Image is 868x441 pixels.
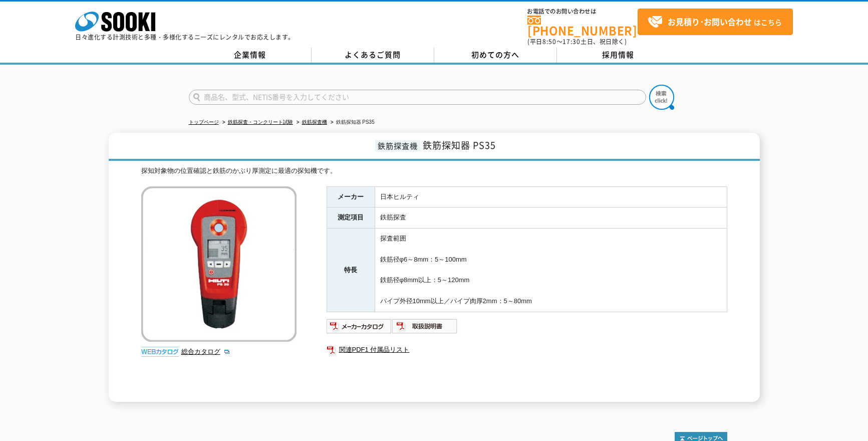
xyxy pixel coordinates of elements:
img: btn_search.png [649,85,674,110]
a: よくあるご質問 [312,48,434,63]
img: メーカーカタログ [327,318,392,334]
span: 鉄筋探知器 PS35 [423,138,496,152]
a: トップページ [189,119,219,125]
td: 鉄筋探査 [375,207,727,229]
th: メーカー [327,186,375,207]
a: 企業情報 [189,48,312,63]
span: お電話でのお問い合わせは [527,9,638,15]
a: 採用情報 [557,48,680,63]
p: 日々進化する計測技術と多種・多様化するニーズにレンタルでお応えします。 [75,34,295,40]
a: 取扱説明書 [392,325,458,332]
div: 探知対象物の位置確認と鉄筋のかぶり厚測定に最適の探知機です。 [141,166,727,176]
a: 鉄筋探査・コンクリート試験 [228,119,293,125]
td: 探査範囲 鉄筋径φ6～8mm：5～100mm 鉄筋径φ8mm以上：5～120mm パイプ外径10mm以上／パイプ肉厚2mm：5～80mm [375,229,727,312]
li: 鉄筋探知器 PS35 [329,117,375,128]
td: 日本ヒルティ [375,186,727,207]
img: webカタログ [141,347,179,357]
th: 特長 [327,229,375,312]
span: 初めての方へ [471,49,519,60]
input: 商品名、型式、NETIS番号を入力してください [189,90,646,105]
th: 測定項目 [327,207,375,229]
a: お見積り･お問い合わせはこちら [638,9,793,35]
a: 総合カタログ [181,348,230,355]
img: 取扱説明書 [392,318,458,334]
span: 17:30 [562,37,581,46]
img: 鉄筋探知器 PS35 [141,186,297,342]
span: はこちら [648,15,782,30]
a: 鉄筋探査機 [302,119,327,125]
a: [PHONE_NUMBER] [527,16,638,36]
span: 鉄筋探査機 [375,140,420,151]
span: (平日 ～ 土日、祝日除く) [527,37,627,46]
strong: お見積り･お問い合わせ [668,16,752,28]
a: メーカーカタログ [327,325,392,332]
a: 関連PDF1 付属品リスト [327,343,727,356]
a: 初めての方へ [434,48,557,63]
span: 8:50 [542,37,556,46]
